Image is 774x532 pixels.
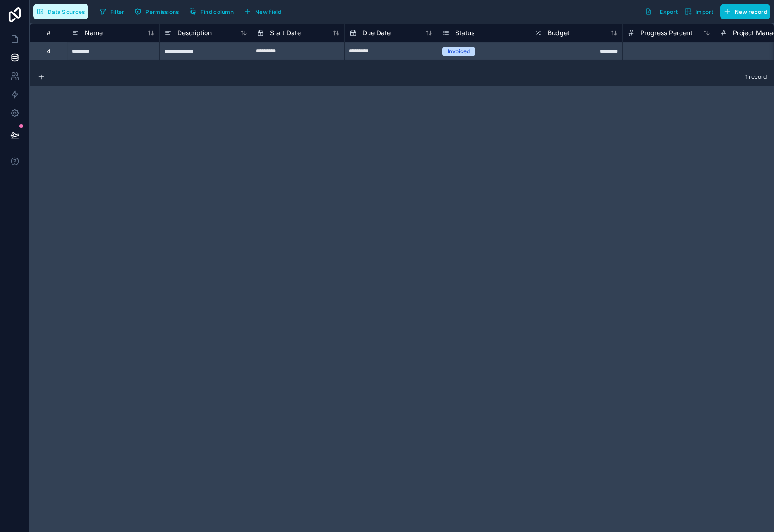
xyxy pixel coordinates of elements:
a: New record [717,4,770,19]
button: Filter [96,5,128,19]
button: Export [642,4,681,19]
button: New record [720,4,770,19]
span: Export [660,8,678,15]
span: Permissions [145,8,179,15]
button: Data Sources [33,4,88,19]
button: Find column [186,5,237,19]
span: Filter [110,8,125,15]
span: New record [735,8,767,15]
button: New field [241,5,285,19]
span: Import [695,8,713,15]
span: Due Date [362,28,391,38]
span: New field [255,8,281,15]
span: Budget [548,28,570,38]
span: Find column [200,8,234,15]
button: Permissions [131,5,182,19]
div: # [37,29,60,36]
span: Name [85,28,103,38]
span: Description [177,28,212,38]
span: Status [455,28,474,38]
div: 4 [47,48,50,55]
a: Permissions [131,5,186,19]
div: Invoiced [448,47,470,56]
span: Start Date [270,28,301,38]
button: Import [681,4,717,19]
span: Progress Percent [640,28,693,38]
span: Data Sources [48,8,85,15]
span: 1 record [745,73,767,81]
